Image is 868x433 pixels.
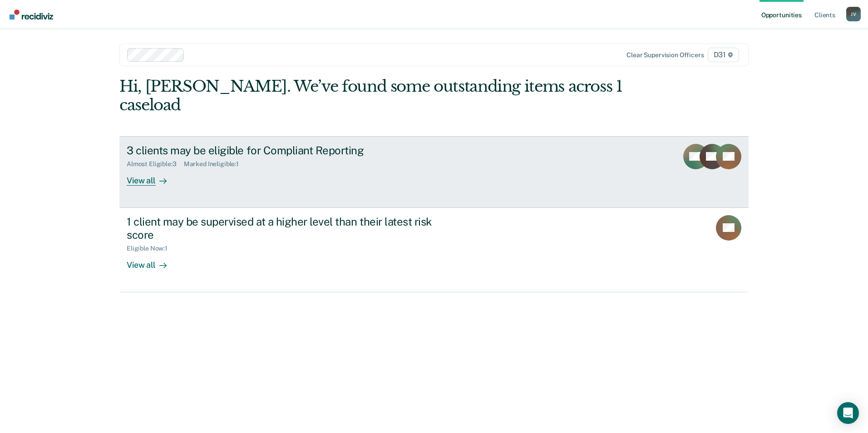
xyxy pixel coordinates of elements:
[127,168,178,186] div: View all
[119,77,623,114] div: Hi, [PERSON_NAME]. We’ve found some outstanding items across 1 caseload
[708,48,739,62] span: D31
[127,144,445,157] div: 3 clients may be eligible for Compliant Reporting
[846,7,861,21] button: Profile dropdown button
[837,402,859,424] div: Open Intercom Messenger
[127,245,175,252] div: Eligible Now : 1
[127,215,445,241] div: 1 client may be supervised at a higher level than their latest risk score
[127,160,184,168] div: Almost Eligible : 3
[626,51,704,59] div: Clear supervision officers
[127,252,178,270] div: View all
[119,208,749,292] a: 1 client may be supervised at a higher level than their latest risk scoreEligible Now:1View all
[846,7,861,21] div: J V
[119,136,749,208] a: 3 clients may be eligible for Compliant ReportingAlmost Eligible:3Marked Ineligible:1View all
[184,160,246,168] div: Marked Ineligible : 1
[10,10,53,20] img: Recidiviz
